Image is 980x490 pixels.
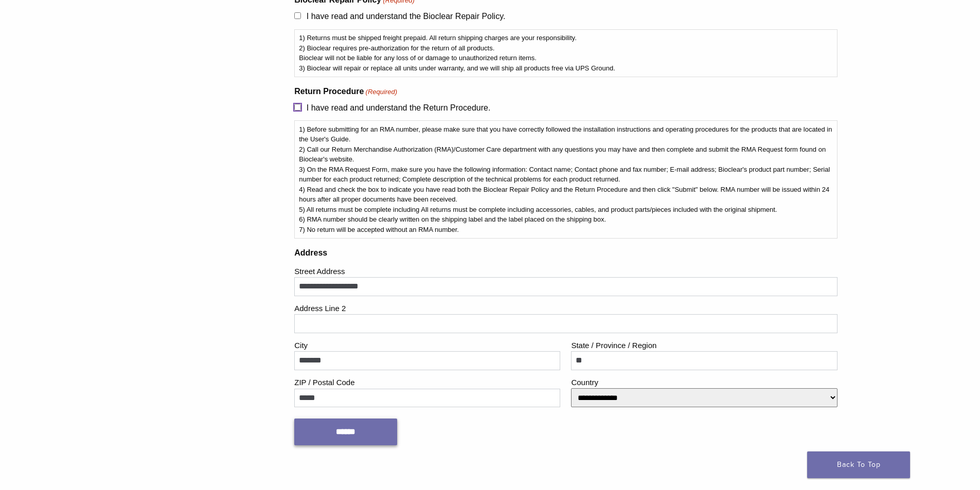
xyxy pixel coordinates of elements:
[294,263,837,278] label: Street Address
[294,85,837,98] legend: Return Procedure
[294,247,837,259] legend: Address
[571,374,837,389] label: Country
[294,29,837,77] div: 1) Returns must be shipped freight prepaid. All return shipping charges are your responsibility. ...
[294,374,560,389] label: ZIP / Postal Code
[365,87,397,97] span: (Required)
[807,451,910,478] a: Back To Top
[294,120,837,238] div: 1) Before submitting for an RMA number, please make sure that you have correctly followed the ins...
[571,337,837,352] label: State / Province / Region
[307,103,491,112] label: I have read and understand the Return Procedure.
[294,300,837,315] label: Address Line 2
[294,337,560,352] label: City
[307,12,506,21] label: I have read and understand the Bioclear Repair Policy.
